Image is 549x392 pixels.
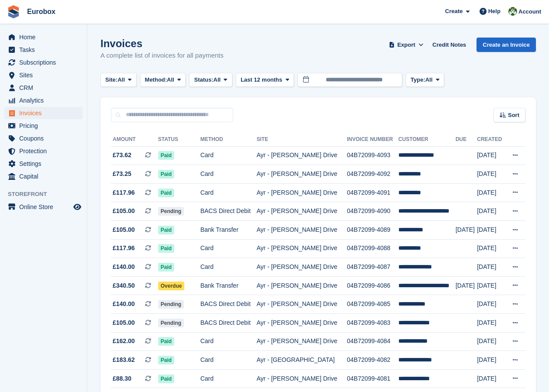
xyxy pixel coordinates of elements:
[477,239,505,258] td: [DATE]
[477,258,505,277] td: [DATE]
[477,146,505,165] td: [DATE]
[347,369,398,388] td: 04B72099-4081
[456,221,477,240] td: [DATE]
[477,276,505,295] td: [DATE]
[158,244,174,253] span: Paid
[347,258,398,277] td: 04B72099-4087
[19,120,72,132] span: Pricing
[113,244,135,253] span: £117.96
[200,369,257,388] td: Card
[477,295,505,314] td: [DATE]
[4,82,83,94] a: menu
[100,38,224,49] h1: Invoices
[19,94,72,107] span: Analytics
[113,337,135,346] span: £162.00
[158,151,174,160] span: Paid
[477,351,505,370] td: [DATE]
[113,188,135,197] span: £117.96
[200,314,257,333] td: BACS Direct Debit
[200,146,257,165] td: Card
[200,183,257,202] td: Card
[19,132,72,144] span: Coupons
[477,183,505,202] td: [DATE]
[4,120,83,132] a: menu
[347,146,398,165] td: 04B72099-4093
[158,263,174,272] span: Paid
[508,7,517,16] img: Lorna Russell
[425,76,433,84] span: All
[4,158,83,170] a: menu
[200,239,257,258] td: Card
[4,56,83,69] a: menu
[158,207,184,216] span: Pending
[113,355,135,364] span: £183.62
[429,38,470,52] a: Credit Notes
[347,276,398,295] td: 04B72099-4086
[476,38,536,52] a: Create an Invoice
[158,226,174,234] span: Paid
[456,133,477,147] th: Due
[200,221,257,240] td: Bank Transfer
[200,332,257,351] td: Card
[158,133,200,147] th: Status
[256,239,347,258] td: Ayr - [PERSON_NAME] Drive
[158,282,185,290] span: Overdue
[19,69,72,81] span: Sites
[200,258,257,277] td: Card
[477,165,505,184] td: [DATE]
[214,76,221,84] span: All
[200,276,257,295] td: Bank Transfer
[256,258,347,277] td: Ayr - [PERSON_NAME] Drive
[236,73,294,87] button: Last 12 months
[398,133,456,147] th: Customer
[347,239,398,258] td: 04B72099-4088
[456,276,477,295] td: [DATE]
[167,76,174,84] span: All
[19,145,72,157] span: Protection
[200,295,257,314] td: BACS Direct Debit
[256,183,347,202] td: Ayr - [PERSON_NAME] Drive
[100,51,224,61] p: A complete list of invoices for all payments
[4,31,83,43] a: menu
[4,44,83,56] a: menu
[113,169,131,179] span: £73.25
[518,7,541,16] span: Account
[100,73,137,87] button: Site: All
[4,69,83,81] a: menu
[477,369,505,388] td: [DATE]
[477,314,505,333] td: [DATE]
[19,56,72,69] span: Subscriptions
[7,5,20,18] img: stora-icon-8386f47178a22dfd0bd8f6a31ec36ba5ce8667c1dd55bd0f319d3a0aa187defe.svg
[200,133,257,147] th: Method
[4,107,83,119] a: menu
[158,337,174,346] span: Paid
[189,73,232,87] button: Status: All
[241,76,282,84] span: Last 12 months
[347,183,398,202] td: 04B72099-4091
[347,295,398,314] td: 04B72099-4085
[113,206,135,216] span: £105.00
[477,221,505,240] td: [DATE]
[111,133,158,147] th: Amount
[411,76,425,84] span: Type:
[200,165,257,184] td: Card
[347,332,398,351] td: 04B72099-4084
[113,318,135,327] span: £105.00
[113,151,131,160] span: £73.62
[347,133,398,147] th: Invoice Number
[347,314,398,333] td: 04B72099-4083
[105,76,117,84] span: Site:
[158,170,174,179] span: Paid
[8,190,87,199] span: Storefront
[397,41,415,49] span: Export
[406,73,444,87] button: Type: All
[445,7,463,16] span: Create
[200,202,257,221] td: BACS Direct Debit
[158,319,184,327] span: Pending
[19,158,72,170] span: Settings
[347,202,398,221] td: 04B72099-4090
[256,165,347,184] td: Ayr - [PERSON_NAME] Drive
[72,202,83,212] a: Preview store
[256,351,347,370] td: Ayr - [GEOGRAPHIC_DATA]
[347,221,398,240] td: 04B72099-4089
